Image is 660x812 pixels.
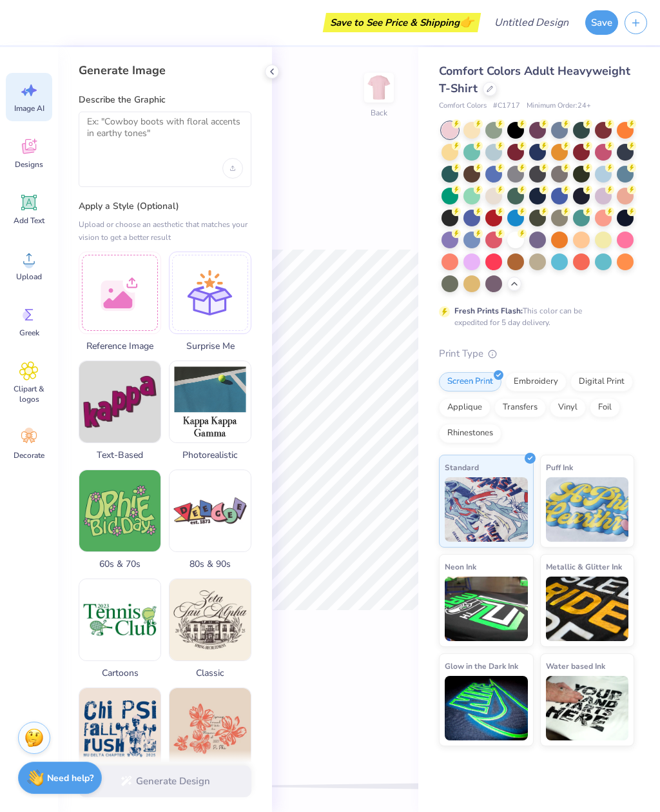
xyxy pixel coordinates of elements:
[79,579,160,660] img: Cartoons
[79,218,251,244] div: Upload or choose an aesthetic that matches your vision to get a better result
[8,384,50,404] span: Clipart & logos
[445,676,528,740] img: Glow in the Dark Ink
[484,10,579,35] input: Untitled Design
[170,470,251,551] img: 80s & 90s
[79,200,251,213] label: Apply a Style (Optional)
[14,103,44,114] span: Image AI
[79,63,251,78] div: Generate Image
[454,306,523,316] strong: Fresh Prints Flash:
[326,13,478,32] div: Save to See Price & Shipping
[439,372,501,391] div: Screen Print
[79,557,161,571] span: 60s & 70s
[570,372,633,391] div: Digital Print
[439,63,630,96] span: Comfort Colors Adult Heavyweight T-Shirt
[79,666,161,680] span: Cartoons
[590,398,620,417] div: Foil
[15,159,43,170] span: Designs
[79,470,160,551] img: 60s & 70s
[366,75,392,101] img: Back
[546,676,629,740] img: Water based Ink
[460,14,474,30] span: 👉
[550,398,586,417] div: Vinyl
[439,101,487,112] span: Comfort Colors
[585,10,618,35] button: Save
[170,361,251,442] img: Photorealistic
[445,659,518,673] span: Glow in the Dark Ink
[169,448,251,462] span: Photorealistic
[454,305,613,328] div: This color can be expedited for 5 day delivery.
[445,560,476,573] span: Neon Ink
[439,398,490,417] div: Applique
[169,339,251,353] span: Surprise Me
[439,346,634,361] div: Print Type
[493,101,520,112] span: # C1717
[16,272,42,282] span: Upload
[169,557,251,571] span: 80s & 90s
[505,372,567,391] div: Embroidery
[527,101,591,112] span: Minimum Order: 24 +
[79,448,161,462] span: Text-Based
[445,577,528,641] img: Neon Ink
[169,666,251,680] span: Classic
[19,328,39,338] span: Greek
[170,688,251,769] img: Handdrawn
[494,398,546,417] div: Transfers
[79,94,251,106] label: Describe the Graphic
[170,579,251,660] img: Classic
[47,772,93,784] strong: Need help?
[79,688,160,769] img: Grunge
[445,460,479,474] span: Standard
[79,361,160,442] img: Text-Based
[222,158,243,179] div: Upload image
[439,424,501,443] div: Rhinestones
[546,560,622,573] span: Metallic & Glitter Ink
[445,477,528,542] img: Standard
[14,450,44,460] span: Decorate
[79,339,161,353] span: Reference Image
[371,107,387,119] div: Back
[546,460,573,474] span: Puff Ink
[546,659,605,673] span: Water based Ink
[546,477,629,542] img: Puff Ink
[14,215,44,226] span: Add Text
[546,577,629,641] img: Metallic & Glitter Ink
